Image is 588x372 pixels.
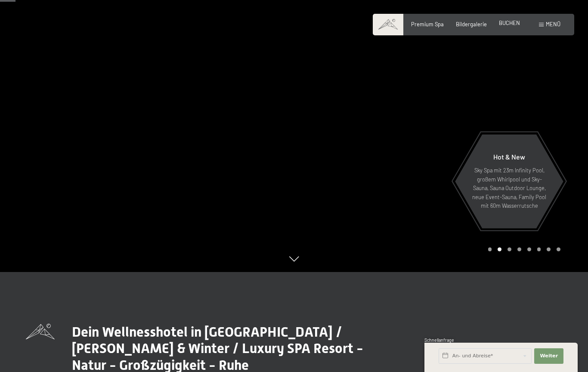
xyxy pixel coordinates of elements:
[456,21,487,28] a: Bildergalerie
[488,247,492,251] div: Carousel Page 1
[527,247,531,251] div: Carousel Page 5
[485,247,560,251] div: Carousel Pagination
[508,247,511,251] div: Carousel Page 3
[557,247,560,251] div: Carousel Page 8
[472,166,547,210] p: Sky Spa mit 23m Infinity Pool, großem Whirlpool und Sky-Sauna, Sauna Outdoor Lounge, neue Event-S...
[540,353,558,359] span: Weiter
[498,247,501,251] div: Carousel Page 2 (Current Slide)
[517,247,521,251] div: Carousel Page 4
[424,338,454,343] span: Schnellanfrage
[546,21,560,28] span: Menü
[455,134,564,229] a: Hot & New Sky Spa mit 23m Infinity Pool, großem Whirlpool und Sky-Sauna, Sauna Outdoor Lounge, ne...
[534,348,563,364] button: Weiter
[493,153,525,161] span: Hot & New
[499,19,520,26] a: BUCHEN
[547,247,551,251] div: Carousel Page 7
[537,247,541,251] div: Carousel Page 6
[411,21,444,28] a: Premium Spa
